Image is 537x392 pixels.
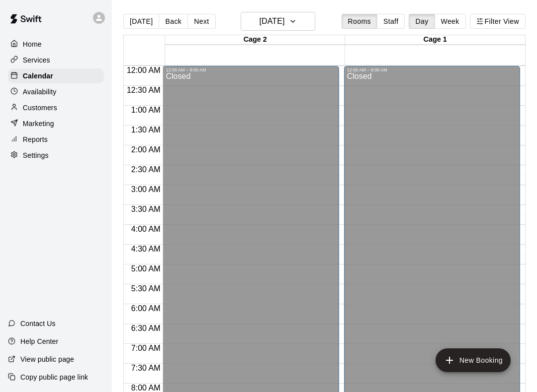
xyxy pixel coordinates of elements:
span: 6:30 AM [129,324,163,332]
span: 12:30 AM [124,86,163,94]
p: Help Center [20,336,58,346]
p: Contact Us [20,319,56,328]
span: 3:30 AM [129,205,163,213]
a: Marketing [8,116,104,131]
p: Copy public page link [20,372,88,382]
a: Availability [8,84,104,99]
button: add [436,348,511,372]
a: Services [8,53,104,67]
span: 8:00 AM [129,384,163,392]
p: Settings [23,150,49,160]
p: Customers [23,103,57,113]
span: 5:30 AM [129,284,163,293]
a: Calendar [8,68,104,83]
button: Next [187,14,215,29]
button: [DATE] [123,14,159,29]
span: 1:30 AM [129,126,163,134]
p: Services [23,55,50,65]
p: Home [23,39,42,49]
span: 7:00 AM [129,344,163,352]
p: Marketing [23,119,54,129]
div: 12:00 AM – 9:00 AM [166,67,336,72]
p: View public page [20,354,74,364]
button: Rooms [342,14,377,29]
a: Customers [8,100,104,115]
span: 12:00 AM [124,66,163,74]
button: Back [159,14,188,29]
button: Day [409,14,435,29]
p: Calendar [23,71,53,81]
a: Reports [8,132,104,147]
span: 7:30 AM [129,364,163,372]
h6: [DATE] [259,14,284,28]
button: Week [435,14,466,29]
p: Availability [23,87,57,97]
span: 4:00 AM [129,225,163,233]
span: 3:00 AM [129,185,163,194]
p: Reports [23,134,48,144]
a: Settings [8,148,104,163]
button: Filter View [470,14,526,29]
span: 1:00 AM [129,106,163,114]
span: 5:00 AM [129,264,163,273]
button: [DATE] [241,12,315,31]
div: Cage 2 [165,35,345,45]
button: Staff [377,14,405,29]
span: 4:30 AM [129,245,163,253]
span: 2:00 AM [129,145,163,154]
span: 2:30 AM [129,165,163,174]
span: 6:00 AM [129,304,163,313]
div: Cage 1 [345,35,525,45]
div: 12:00 AM – 9:00 AM [347,67,517,72]
a: Home [8,37,104,52]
